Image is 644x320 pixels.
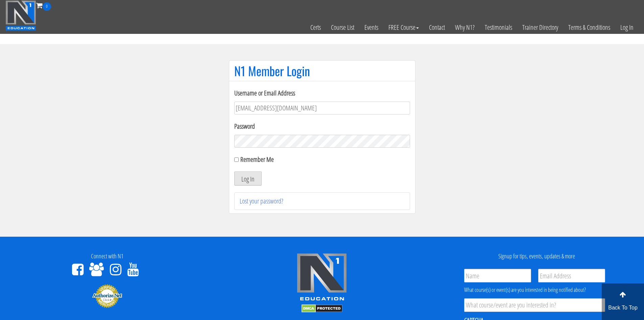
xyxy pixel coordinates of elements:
span: 0 [43,2,51,11]
div: What course(s) or event(s) are you interested in being notified about? [464,286,605,294]
h4: Connect with N1 [5,253,210,260]
a: Course List [326,11,359,44]
input: What course/event are you interested in? [464,298,605,312]
input: Email Address [538,269,605,282]
a: Lost your password? [240,196,283,206]
img: n1-education [5,0,36,31]
input: Name [464,269,531,282]
a: Why N1? [450,11,480,44]
a: Trainer Directory [517,11,563,44]
label: Username or Email Address [234,88,410,98]
p: Back To Top [602,304,644,312]
label: Password [234,121,410,131]
img: Authorize.Net Merchant - Click to Verify [92,284,122,308]
a: Log In [615,11,639,44]
button: Log In [234,171,262,186]
h4: Signup for tips, events, updates & more [434,253,639,260]
a: Testimonials [480,11,517,44]
img: DMCA.com Protection Status [302,304,342,313]
a: Events [359,11,383,44]
a: FREE Course [383,11,424,44]
h1: N1 Member Login [234,64,410,78]
img: n1-edu-logo [296,253,347,303]
a: 0 [36,1,51,10]
label: Remember Me [240,155,274,164]
a: Terms & Conditions [563,11,615,44]
a: Contact [424,11,450,44]
a: Certs [305,11,326,44]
